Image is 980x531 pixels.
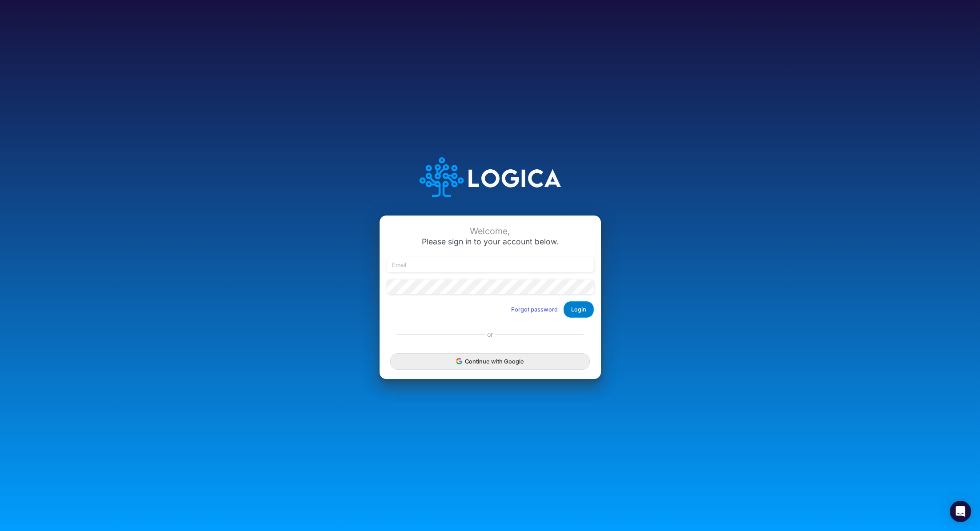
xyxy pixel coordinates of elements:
button: Login [564,301,594,318]
span: Please sign in to your account below. [422,237,559,246]
button: Forgot password [505,302,564,317]
button: Continue with Google [390,353,589,370]
div: Open Intercom Messenger [950,501,971,522]
input: Email [387,257,594,272]
div: Welcome, [387,226,594,236]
